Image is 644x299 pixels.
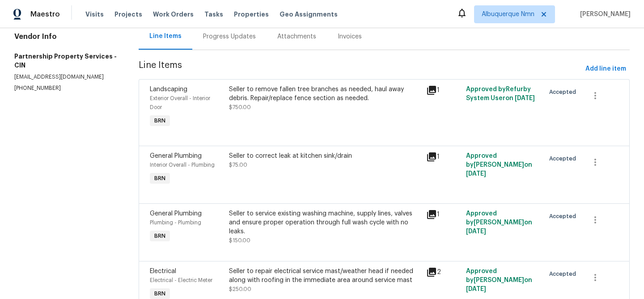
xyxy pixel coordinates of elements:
[150,96,210,110] span: Exterior Overall - Interior Door
[466,286,486,292] span: [DATE]
[466,228,486,235] span: [DATE]
[234,10,269,19] span: Properties
[582,61,630,77] button: Add line item
[151,289,169,298] span: BRN
[466,86,535,101] span: Approved by Refurby System User on
[426,267,460,278] div: 2
[426,209,460,220] div: 1
[14,73,117,81] p: [EMAIL_ADDRESS][DOMAIN_NAME]
[229,162,247,168] span: $75.00
[203,32,256,41] div: Progress Updates
[576,10,631,19] span: [PERSON_NAME]
[229,238,250,243] span: $150.00
[466,268,532,292] span: Approved by [PERSON_NAME] on
[426,85,460,96] div: 1
[150,153,202,159] span: General Plumbing
[549,154,580,163] span: Accepted
[466,171,486,177] span: [DATE]
[466,211,532,235] span: Approved by [PERSON_NAME] on
[85,10,104,19] span: Visits
[204,11,223,17] span: Tasks
[229,85,421,103] div: Seller to remove fallen tree branches as needed, haul away debris. Repair/replace fence section a...
[150,162,215,168] span: Interior Overall - Plumbing
[338,32,362,41] div: Invoices
[549,212,580,221] span: Accepted
[229,152,421,160] div: Seller to correct leak at kitchen sink/drain
[426,152,460,162] div: 1
[229,105,251,110] span: $750.00
[114,10,142,19] span: Projects
[150,278,212,283] span: Electrical - Electric Meter
[14,32,117,41] h4: Vendor Info
[150,211,202,217] span: General Plumbing
[151,174,169,183] span: BRN
[30,10,60,19] span: Maestro
[280,10,338,19] span: Geo Assignments
[585,63,626,75] span: Add line item
[14,84,117,92] p: [PHONE_NUMBER]
[150,268,176,274] span: Electrical
[149,32,182,41] div: Line Items
[153,10,194,19] span: Work Orders
[549,88,580,97] span: Accepted
[150,220,201,225] span: Plumbing - Plumbing
[151,116,169,125] span: BRN
[14,52,117,70] h5: Partnership Property Services - CIN
[466,153,532,177] span: Approved by [PERSON_NAME] on
[277,32,316,41] div: Attachments
[150,86,187,93] span: Landscaping
[229,286,251,292] span: $250.00
[549,270,580,278] span: Accepted
[151,232,169,240] span: BRN
[139,61,582,77] span: Line Items
[515,95,535,101] span: [DATE]
[229,209,421,236] div: Seller to service existing washing machine, supply lines, valves and ensure proper operation thro...
[482,10,534,19] span: Albuquerque Nmn
[229,267,421,285] div: Seller to repair electrical service mast/weather head if needed along with roofing in the immedia...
